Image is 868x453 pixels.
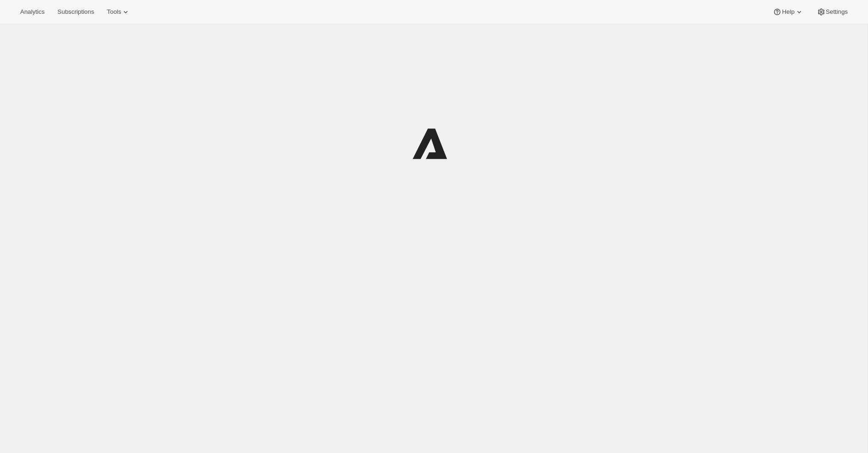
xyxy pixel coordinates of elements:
[107,8,121,16] span: Tools
[811,6,853,18] button: Settings
[767,6,809,18] button: Help
[57,8,94,16] span: Subscriptions
[15,6,50,18] button: Analytics
[20,8,44,16] span: Analytics
[101,6,136,18] button: Tools
[782,8,794,16] span: Help
[826,8,848,16] span: Settings
[52,6,100,18] button: Subscriptions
